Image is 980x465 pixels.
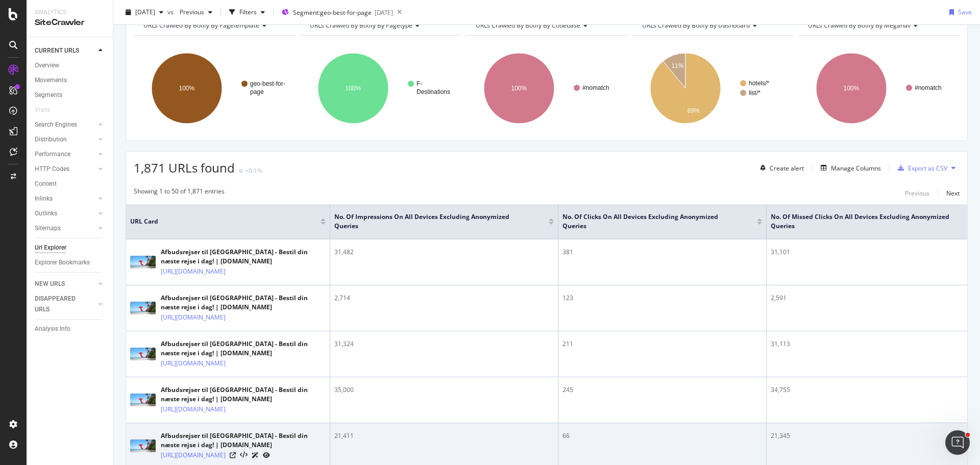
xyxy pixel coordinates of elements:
div: Performance [35,149,70,160]
img: main image [130,439,156,452]
div: Distribution [35,134,67,145]
span: URLs Crawled By Botify By pagetype [310,21,412,30]
div: Segments [35,90,62,101]
div: Visits [35,105,50,115]
iframe: Intercom live chat [945,430,970,455]
div: Afbudsrejser til [GEOGRAPHIC_DATA] - Bestil din næste rejse i dag! | [DOMAIN_NAME] [161,385,326,404]
h4: URLs Crawled By Botify By meganav [806,17,950,34]
div: Export as CSV [908,164,947,173]
text: page [250,88,264,95]
div: Explorer Bookmarks [35,257,90,268]
div: Manage Columns [831,164,881,173]
svg: A chart. [798,44,960,133]
button: [DATE] [121,4,167,20]
span: 1,871 URLs found [134,159,235,176]
button: Manage Columns [817,162,881,174]
div: Afbudsrejser til [GEOGRAPHIC_DATA] - Bestil din næste rejse i dag! | [DOMAIN_NAME] [161,339,326,358]
div: Sitemaps [35,223,61,234]
span: No. of Missed Clicks On All Devices excluding anonymized queries [771,212,973,231]
img: main image [130,348,156,360]
div: 123 [562,293,762,303]
a: AI Url Details [252,450,259,460]
span: URLs Crawled By Botify By pagetemplate [143,21,259,30]
div: Movements [35,75,67,86]
div: 31,324 [334,339,554,349]
div: 245 [562,385,762,395]
div: Save [958,8,972,16]
a: Performance [35,149,95,160]
img: main image [130,302,156,314]
a: NEW URLS [35,279,95,289]
a: Segments [35,90,106,101]
button: Filters [225,4,269,20]
div: HTTP Codes [35,164,69,175]
a: Explorer Bookmarks [35,257,106,268]
div: 21,411 [334,431,554,440]
text: 100% [844,85,860,92]
text: F- [416,80,422,87]
a: Distribution [35,134,95,145]
a: [URL][DOMAIN_NAME] [161,312,226,323]
button: Save [945,4,972,20]
a: Sitemaps [35,223,95,234]
div: 2,714 [334,293,554,303]
button: View HTML Source [240,452,248,459]
a: Url Explorer [35,242,106,253]
button: Next [946,187,960,199]
span: 2025 Sep. 16th [135,8,155,16]
div: Showing 1 to 50 of 1,871 entries [134,187,225,199]
div: Overview [35,60,59,71]
text: Destinations [416,88,450,95]
div: Analytics [35,8,105,17]
svg: A chart. [134,44,295,133]
div: A chart. [632,44,794,133]
div: DISAPPEARED URLS [35,293,86,315]
div: Afbudsrejser til [GEOGRAPHIC_DATA] - Bestil din næste rejse i dag! | [DOMAIN_NAME] [161,248,326,266]
div: SiteCrawler [35,17,105,29]
span: URLs Crawled By Botify By dashboard [642,21,750,30]
text: #nomatch [915,84,942,91]
svg: A chart. [466,44,627,133]
h4: URLs Crawled By Botify By codebase [474,17,618,34]
a: Visits [35,105,60,115]
a: URL Inspection [263,450,270,460]
a: HTTP Codes [35,164,95,175]
a: Overview [35,60,106,71]
a: Outlinks [35,208,95,219]
a: [URL][DOMAIN_NAME] [161,450,226,460]
div: Afbudsrejser til [GEOGRAPHIC_DATA] - Bestil din næste rejse i dag! | [DOMAIN_NAME] [161,431,326,450]
div: Create alert [770,164,804,173]
div: Content [35,179,57,189]
span: URL Card [130,217,318,226]
div: Afbudsrejser til [GEOGRAPHIC_DATA] - Bestil din næste rejse i dag! | [DOMAIN_NAME] [161,293,326,312]
a: [URL][DOMAIN_NAME] [161,358,226,369]
span: No. of Clicks On All Devices excluding anonymized queries [562,212,742,231]
text: geo-best-for- [250,80,285,87]
img: main image [130,256,156,268]
div: CURRENT URLS [35,45,79,56]
div: 35,000 [334,385,554,395]
span: No. of Impressions On All Devices excluding anonymized queries [334,212,533,231]
div: A chart. [300,44,461,133]
text: hotels/* [749,80,769,87]
text: list/* [749,89,761,96]
div: NEW URLS [35,279,65,289]
a: Visit Online Page [230,452,236,458]
span: URLs Crawled By Botify By codebase [476,21,580,30]
div: Next [946,189,960,198]
a: Search Engines [35,119,95,130]
div: Url Explorer [35,242,66,253]
div: 381 [562,248,762,257]
h4: URLs Crawled By Botify By pagetemplate [141,17,286,34]
div: Search Engines [35,119,77,130]
div: Inlinks [35,193,53,204]
h4: URLs Crawled By Botify By pagetype [308,17,452,34]
div: Analysis Info [35,324,70,334]
a: CURRENT URLS [35,45,95,56]
button: Previous [176,4,216,20]
text: #nomatch [582,84,609,91]
div: [DATE] [375,8,393,17]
